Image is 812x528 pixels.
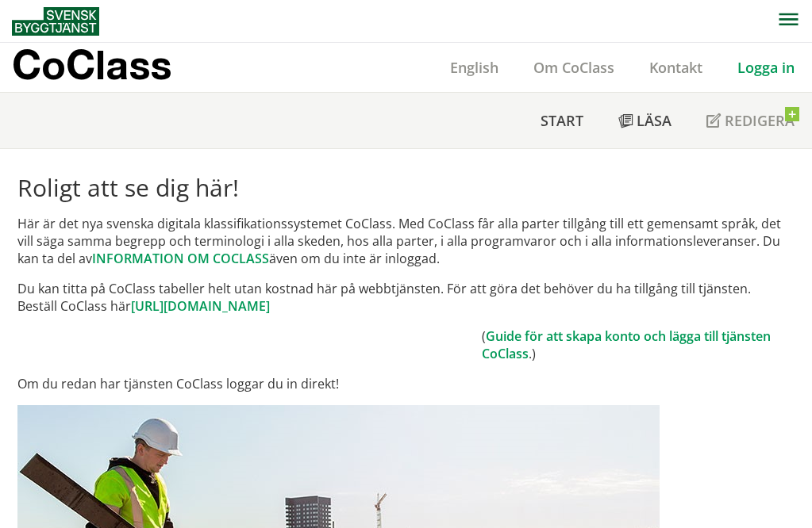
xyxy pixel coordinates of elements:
[632,58,720,77] a: Kontakt
[17,280,795,315] p: Du kan titta på CoClass tabeller helt utan kostnad här på webbtjänsten. För att göra det behöver ...
[12,43,206,92] a: CoClass
[541,111,583,130] span: Start
[720,58,812,77] a: Logga in
[482,327,794,362] td: ( .)
[601,93,689,148] a: Läsa
[637,111,672,130] span: Läsa
[17,375,795,392] p: Om du redan har tjänsten CoClass loggar du in direkt!
[523,93,601,148] a: Start
[482,327,771,362] a: Guide för att skapa konto och lägga till tjänsten CoClass
[516,58,632,77] a: Om CoClass
[12,55,171,74] p: CoClass
[17,215,795,267] p: Här är det nya svenska digitala klassifikationssystemet CoClass. Med CoClass får alla parter till...
[12,7,99,36] img: Svensk Byggtjänst
[131,297,270,315] a: [URL][DOMAIN_NAME]
[433,58,516,77] a: English
[92,250,269,267] a: INFORMATION OM COCLASS
[17,174,795,202] h1: Roligt att se dig här!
